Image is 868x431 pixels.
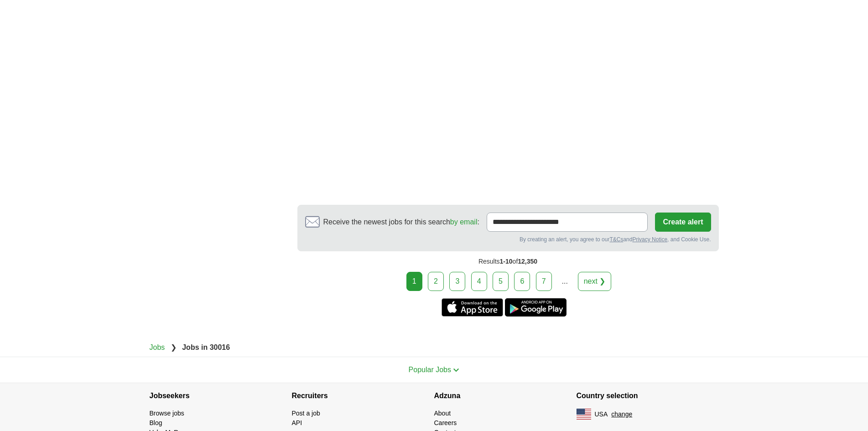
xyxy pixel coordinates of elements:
a: 3 [449,272,465,291]
a: Browse jobs [150,410,184,417]
img: US flag [577,409,591,420]
a: Get the iPhone app [442,298,503,317]
span: Popular Jobs [409,366,451,374]
a: Privacy Notice [632,236,667,243]
a: 6 [514,272,530,291]
button: Create alert [655,213,711,232]
div: 1 [406,272,422,291]
a: About [434,410,451,417]
a: by email [450,218,478,226]
a: Careers [434,419,457,426]
a: Jobs [150,343,165,351]
h4: Country selection [577,383,719,409]
a: Blog [150,419,162,426]
img: toggle icon [453,368,459,372]
a: 5 [493,272,509,291]
a: 2 [428,272,444,291]
a: next ❯ [578,272,612,291]
span: Receive the newest jobs for this search : [323,217,479,228]
a: T&Cs [609,236,623,243]
a: API [292,419,302,426]
span: 12,350 [518,258,537,265]
div: Results of [297,251,719,272]
span: ❯ [171,343,177,351]
button: change [611,410,632,419]
a: Get the Android app [505,298,567,317]
strong: Jobs in 30016 [182,343,230,351]
div: ... [556,272,574,291]
span: USA [595,410,608,419]
a: Post a job [292,410,320,417]
div: By creating an alert, you agree to our and , and Cookie Use. [305,235,711,244]
a: 7 [536,272,552,291]
a: 4 [471,272,487,291]
span: 1-10 [500,258,513,265]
